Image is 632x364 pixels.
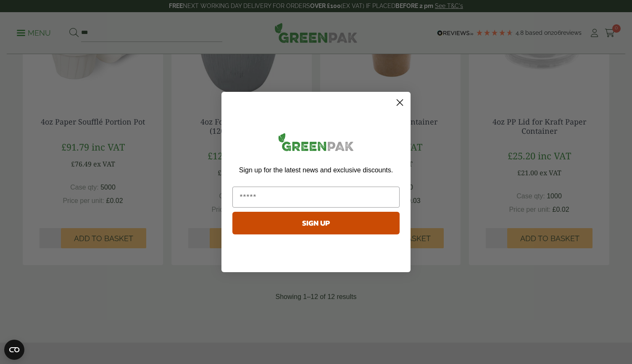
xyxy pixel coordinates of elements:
span: Sign up for the latest news and exclusive discounts. [239,166,393,174]
button: Open CMP widget [4,340,24,360]
button: SIGN UP [232,212,400,234]
input: Email [232,187,400,208]
button: Close dialog [392,95,407,110]
img: greenpak_logo [232,130,400,158]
